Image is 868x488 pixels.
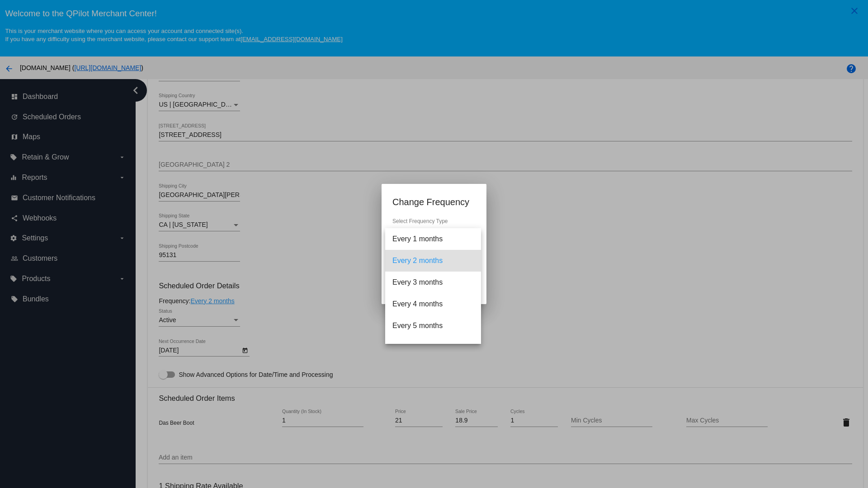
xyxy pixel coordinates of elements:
[392,315,474,337] span: Every 5 months
[392,337,474,358] span: Every 6 months
[392,228,474,250] span: Every 1 months
[392,272,474,293] span: Every 3 months
[392,293,474,315] span: Every 4 months
[392,250,474,272] span: Every 2 months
